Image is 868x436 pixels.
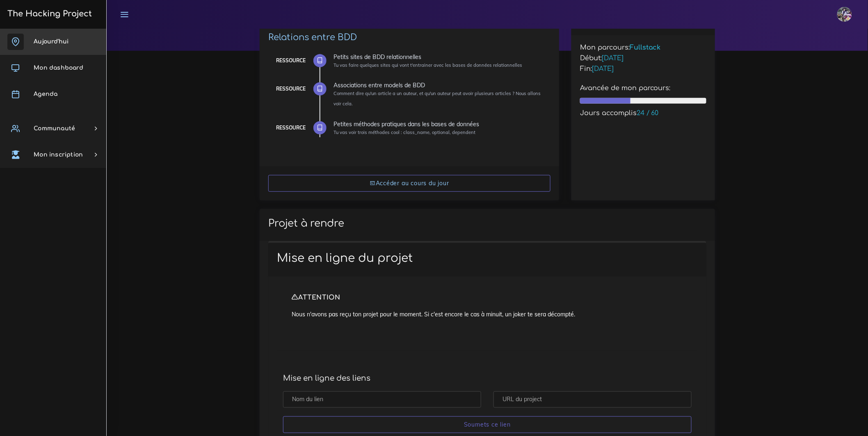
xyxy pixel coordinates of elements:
[34,125,75,132] span: Communauté
[283,374,692,383] h4: Mise en ligne des liens
[34,39,69,45] span: Aujourd'hui
[283,416,692,433] input: Soumets ce lien
[602,54,624,62] span: [DATE]
[283,391,481,408] input: Nom du lien
[268,175,550,192] a: Accéder au cours du jour
[292,294,683,302] h4: ATTENTION
[292,310,683,318] p: Nous n'avons pas reçu ton projet pour le moment. Si c'est encore le cas à minuit, un joker te ser...
[276,123,306,132] div: Ressource
[333,54,544,60] div: Petits sites de BDD relationnelles
[34,65,83,71] span: Mon dashboard
[580,84,706,92] h5: Avancée de mon parcours:
[277,252,698,266] h1: Mise en ligne du projet
[333,121,544,127] div: Petites méthodes pratiques dans les bases de données
[580,44,706,52] h5: Mon parcours:
[268,32,357,42] a: Relations entre BDD
[580,109,706,117] h5: Jours accomplis
[837,7,852,22] img: eg54bupqcshyolnhdacp.jpg
[333,82,544,88] div: Associations entre models de BDD
[580,54,706,62] h5: Début:
[276,84,306,93] div: Ressource
[592,65,614,73] span: [DATE]
[5,9,92,18] h3: The Hacking Project
[580,65,706,73] h5: Fin:
[34,91,57,97] span: Agenda
[268,218,706,229] h2: Projet à rendre
[276,56,306,65] div: Ressource
[333,62,522,68] small: Tu vas faire quelques sites qui vont t'entrainer avec les bases de données relationnelles
[34,152,83,158] span: Mon inscription
[333,129,475,135] small: Tu vas voir trois méthodes cool : class_name, optional, dependent
[333,91,541,107] small: Comment dire qu'un article a un auteur, et qu'un auteur peut avoir plusieurs articles ? Nous allo...
[630,44,661,51] span: Fullstack
[493,391,692,408] input: URL du project
[637,109,659,117] span: 24 / 60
